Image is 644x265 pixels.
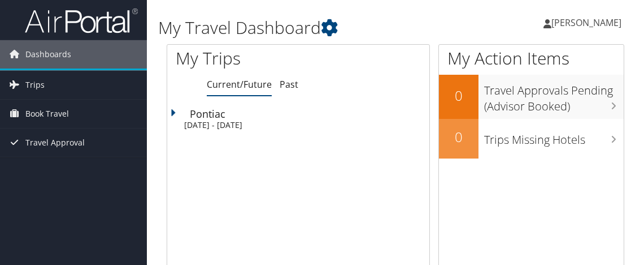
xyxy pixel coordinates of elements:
[484,77,624,114] h3: Travel Approvals Pending (Advisor Booked)
[543,6,633,40] a: [PERSON_NAME]
[439,75,624,118] a: 0Travel Approvals Pending (Advisor Booked)
[25,129,85,157] span: Travel Approval
[25,40,71,69] span: Dashboards
[176,46,312,70] h1: My Trips
[439,46,624,70] h1: My Action Items
[158,16,475,40] h1: My Travel Dashboard
[190,109,429,119] div: Pontiac
[484,126,624,148] h3: Trips Missing Hotels
[25,71,45,99] span: Trips
[207,78,272,91] a: Current/Future
[25,100,69,128] span: Book Travel
[25,7,138,34] img: airportal-logo.png
[439,127,478,147] h2: 0
[439,119,624,159] a: 0Trips Missing Hotels
[184,120,424,130] div: [DATE] - [DATE]
[280,78,298,91] a: Past
[551,16,621,29] span: [PERSON_NAME]
[439,86,478,105] h2: 0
